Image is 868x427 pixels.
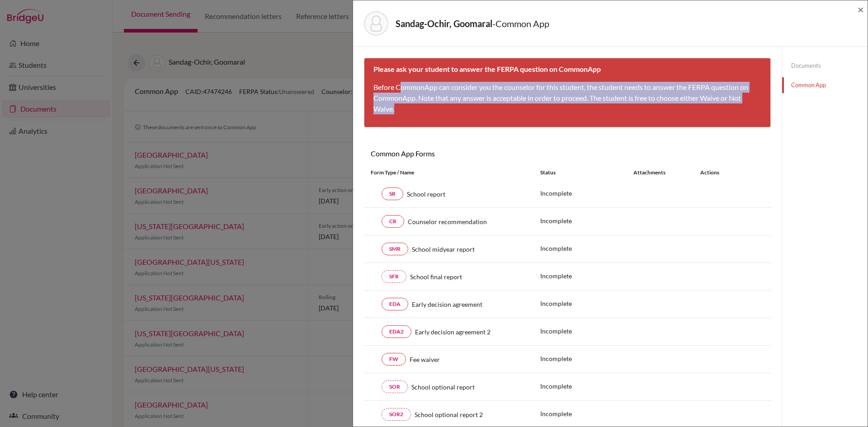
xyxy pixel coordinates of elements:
span: Counselor recommendation [408,217,487,226]
div: Actions [689,169,745,177]
a: SMR [382,243,408,255]
span: School optional report [411,382,475,392]
p: Incomplete [540,409,633,418]
a: SFR [382,270,406,283]
p: Incomplete [540,188,633,198]
button: Close [858,4,864,15]
a: FW [382,353,406,366]
span: - Common App [492,18,549,29]
span: School optional report 2 [415,410,483,419]
p: Incomplete [540,381,633,391]
div: Form Type / Name [364,169,533,177]
a: SOR [382,380,408,393]
p: Incomplete [540,244,633,253]
a: EDA2 [382,325,411,338]
p: Incomplete [540,299,633,308]
a: CR [382,215,404,228]
span: School report [407,189,445,199]
a: Documents [782,58,868,74]
span: Early decision agreement [412,300,482,309]
span: School midyear report [412,244,475,254]
b: Please ask your student to answer the FERPA question on CommonApp [373,65,601,73]
p: Incomplete [540,216,633,225]
div: Status [540,169,633,177]
span: School final report [410,272,462,282]
p: Incomplete [540,326,633,336]
p: Incomplete [540,354,633,363]
span: Early decision agreement 2 [415,327,491,337]
h6: Common App Forms [364,149,567,158]
span: × [858,3,864,16]
p: Before CommonApp can consider you the counselor for this student, the student needs to answer the... [373,82,761,114]
a: SR [382,188,403,200]
a: Common App [782,77,868,93]
div: Attachments [633,169,689,177]
span: Fee waiver [410,355,440,364]
a: EDA [382,298,408,310]
p: Incomplete [540,271,633,281]
strong: Sandag-Ochir, Goomaral [396,18,492,29]
a: SOR2 [382,408,411,421]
